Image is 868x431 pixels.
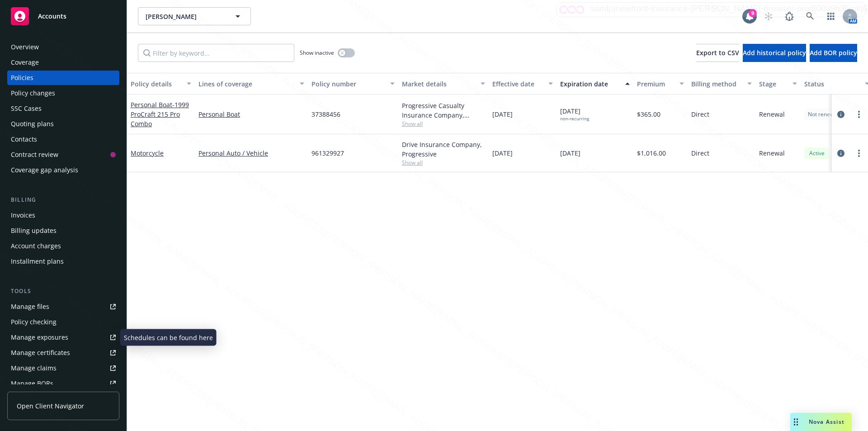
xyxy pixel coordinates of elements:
[311,148,344,158] span: 961329927
[11,208,35,223] div: Invoices
[489,73,557,95] button: Effective date
[11,132,37,147] div: Contacts
[7,287,119,296] div: Tools
[7,117,119,131] a: Quoting plans
[810,48,857,57] span: Add BOR policy
[7,299,119,314] a: Manage files
[7,223,119,238] a: Billing updates
[11,117,54,131] div: Quoting plans
[808,110,842,118] span: Not renewing
[195,73,308,95] button: Lines of coverage
[7,346,119,360] a: Manage certificates
[492,79,543,89] div: Effective date
[743,48,806,57] span: Add historical policy
[131,79,181,89] div: Policy details
[809,418,844,426] span: Nova Assist
[7,239,119,253] a: Account charges
[11,101,42,116] div: SSC Cases
[790,413,852,431] button: Nova Assist
[7,361,119,375] a: Manage claims
[11,239,61,253] div: Account charges
[492,109,513,119] span: [DATE]
[637,109,660,119] span: $365.00
[759,79,787,89] div: Stage
[198,79,294,89] div: Lines of coverage
[11,346,70,360] div: Manage certificates
[7,330,119,345] a: Manage exposures
[7,147,119,162] a: Contract review
[557,73,633,95] button: Expiration date
[11,361,57,375] div: Manage claims
[402,79,475,89] div: Market details
[131,100,189,128] span: - 1999 ProCraft 215 Pro Combo
[398,73,489,95] button: Market details
[198,148,304,158] a: Personal Auto / Vehicle
[780,7,798,25] a: Report a Bug
[11,163,78,177] div: Coverage gap analysis
[759,109,785,119] span: Renewal
[749,9,757,17] div: 9
[637,79,674,89] div: Premium
[7,254,119,269] a: Installment plans
[560,116,589,122] div: non-recurring
[11,40,39,54] div: Overview
[11,254,64,269] div: Installment plans
[131,149,164,157] a: Motorcycle
[11,86,55,100] div: Policy changes
[311,109,340,119] span: 37388456
[759,7,778,25] a: Start snowing
[560,79,620,89] div: Expiration date
[696,48,739,57] span: Export to CSV
[402,159,485,166] span: Show all
[696,44,739,62] button: Export to CSV
[11,376,53,391] div: Manage BORs
[560,106,589,122] span: [DATE]
[804,79,859,89] div: Status
[11,299,49,314] div: Manage files
[822,7,840,25] a: Switch app
[402,140,485,159] div: Drive Insurance Company, Progressive
[198,109,304,119] a: Personal Boat
[492,148,513,158] span: [DATE]
[131,100,189,128] a: Personal Boat
[311,79,385,89] div: Policy number
[854,109,864,120] a: more
[7,376,119,391] a: Manage BORs
[801,7,819,25] a: Search
[7,40,119,54] a: Overview
[402,101,485,120] div: Progressive Casualty Insurance Company, Progressive
[691,148,709,158] span: Direct
[835,109,846,120] a: circleInformation
[11,147,58,162] div: Contract review
[759,148,785,158] span: Renewal
[11,223,57,238] div: Billing updates
[7,163,119,177] a: Coverage gap analysis
[854,148,864,159] a: more
[7,4,119,29] a: Accounts
[11,71,33,85] div: Policies
[7,208,119,223] a: Invoices
[17,401,84,411] span: Open Client Navigator
[835,148,846,159] a: circleInformation
[11,315,57,329] div: Policy checking
[38,13,66,20] span: Accounts
[402,120,485,128] span: Show all
[138,7,251,25] button: [PERSON_NAME]
[7,101,119,116] a: SSC Cases
[7,55,119,70] a: Coverage
[127,73,195,95] button: Policy details
[7,195,119,204] div: Billing
[560,148,580,158] span: [DATE]
[11,330,68,345] div: Manage exposures
[808,149,826,157] span: Active
[790,413,802,431] div: Drag to move
[810,44,857,62] button: Add BOR policy
[691,79,742,89] div: Billing method
[755,73,801,95] button: Stage
[7,315,119,329] a: Policy checking
[688,73,755,95] button: Billing method
[308,73,398,95] button: Policy number
[11,55,39,70] div: Coverage
[7,132,119,147] a: Contacts
[138,44,294,62] input: Filter by keyword...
